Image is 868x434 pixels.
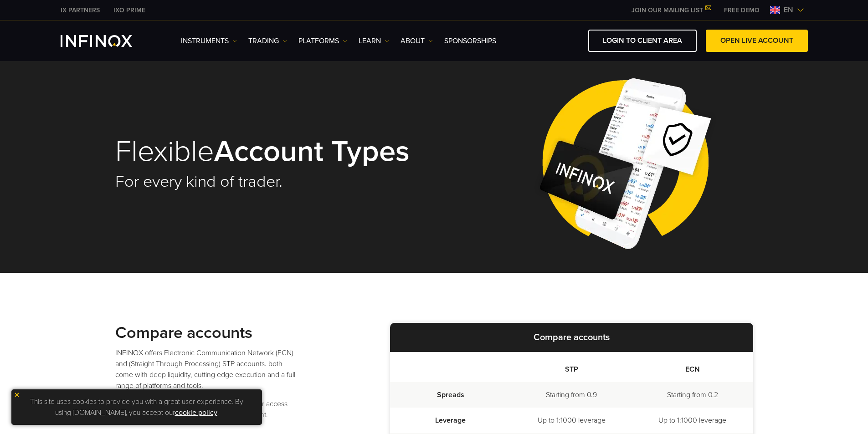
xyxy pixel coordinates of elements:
a: Learn [359,36,389,46]
p: This site uses cookies to provide you with a great user experience. By using [DOMAIN_NAME], you a... [16,394,257,420]
strong: Compare accounts [534,332,610,343]
a: INFINOX Logo [61,35,154,47]
td: Leverage [390,408,511,433]
h2: For every kind of trader. [115,172,421,192]
img: yellow close icon [14,392,20,398]
a: INFINOX MENU [717,5,766,15]
a: OPEN LIVE ACCOUNT [706,30,808,52]
a: JOIN OUR MAILING LIST [625,6,717,14]
a: ABOUT [401,36,433,46]
a: TRADING [248,36,287,46]
a: SPONSORSHIPS [444,36,496,46]
th: STP [511,352,632,382]
a: PLATFORMS [298,36,347,46]
td: Starting from 0.2 [632,382,753,408]
strong: Compare accounts [115,323,252,342]
h1: Flexible [115,136,421,167]
td: Spreads [390,382,511,408]
a: LOGIN TO CLIENT AREA [588,30,697,52]
td: Up to 1:1000 leverage [511,408,632,433]
td: Up to 1:1000 leverage [632,408,753,433]
a: INFINOX [54,5,107,15]
a: cookie policy [175,408,217,417]
a: Instruments [181,36,237,46]
th: ECN [632,352,753,382]
a: INFINOX [107,5,152,15]
p: INFINOX offers Electronic Communication Network (ECN) and (Straight Through Processing) STP accou... [115,347,298,391]
strong: Account Types [214,133,410,169]
td: Starting from 0.9 [511,382,632,408]
span: en [780,5,797,15]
